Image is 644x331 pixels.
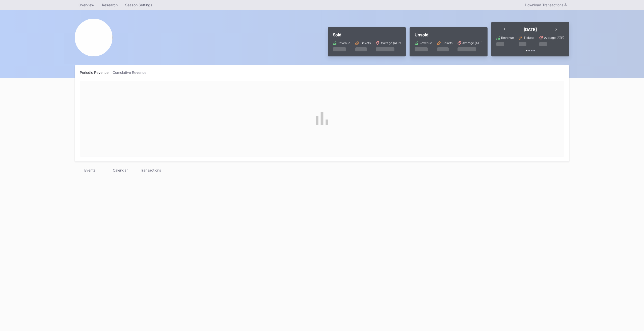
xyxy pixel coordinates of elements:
[360,41,371,45] div: Tickets
[135,167,166,174] div: Transactions
[525,3,567,7] div: Download Transactions
[415,32,482,37] div: Unsold
[75,1,98,9] a: Overview
[98,1,121,9] a: Research
[105,167,135,174] div: Calendar
[80,70,113,75] div: Periodic Revenue
[338,41,350,45] div: Revenue
[524,27,537,32] div: [DATE]
[442,41,452,45] div: Tickets
[381,41,401,45] div: Average (ATP)
[522,2,569,8] button: Download Transactions
[524,36,534,40] div: Tickets
[419,41,432,45] div: Revenue
[462,41,482,45] div: Average (ATP)
[121,1,156,9] a: Season Settings
[501,36,514,40] div: Revenue
[113,70,150,75] div: Cumulative Revenue
[544,36,564,40] div: Average (ATP)
[333,32,401,37] div: Sold
[75,167,105,174] div: Events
